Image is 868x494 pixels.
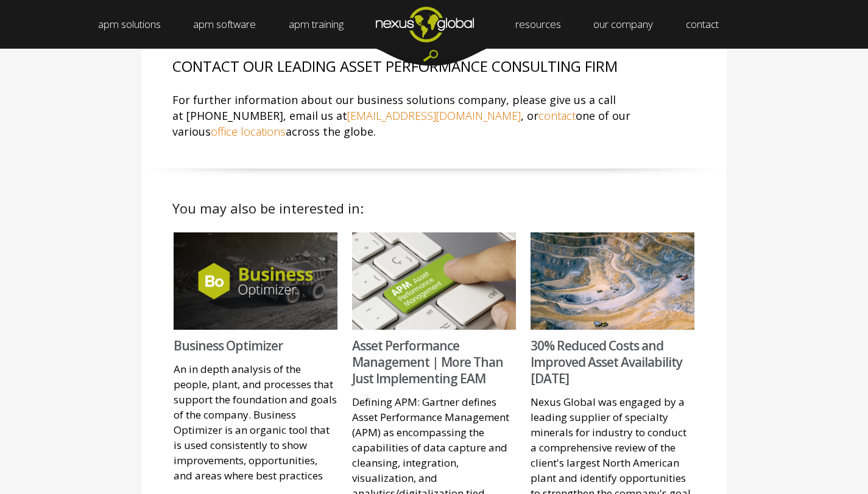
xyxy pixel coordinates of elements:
[172,92,630,139] span: For further information about our business solutions company, please give us a call at [PHONE_NUM...
[352,232,516,329] img: Defining APM_Keyboard_Feat Image
[174,361,337,483] p: An in depth analysis of the people, plant, and processes that support the foundation and goals of...
[142,169,727,176] img: shadow spacer
[211,124,286,139] a: office locations
[352,337,503,388] a: Asset Performance Management | More Than Just Implementing EAM
[347,108,521,123] a: [EMAIL_ADDRESS][DOMAIN_NAME]
[531,337,682,388] a: 30% Reduced Costs and Improved Asset Availability [DATE]
[174,232,337,329] img: feat_image3-1
[174,337,283,354] a: Business Optimizer
[172,55,696,77] p: CONTACT OUR LEADING ASSET PERFORMANCE CONSULTING FIRM
[142,201,727,215] h2: You may also be interested in:
[531,232,694,329] img: Imerys CS 1408x833
[538,108,576,123] a: contact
